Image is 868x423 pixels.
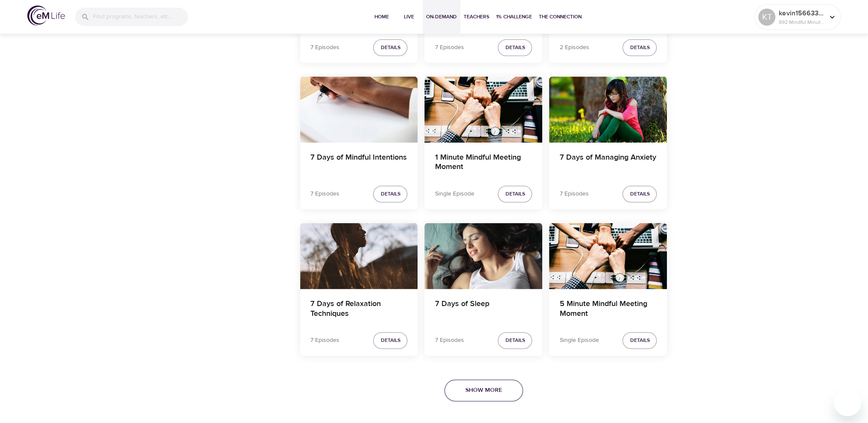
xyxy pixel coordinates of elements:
[498,332,532,349] button: Details
[496,12,532,21] span: 1% Challenge
[424,223,542,289] button: 7 Days of Sleep
[630,336,649,345] span: Details
[834,389,861,416] iframe: Button to launch messaging window
[559,299,657,320] h4: 5 Minute Mindful Meeting Moment
[623,186,657,202] button: Details
[559,190,588,198] p: 7 Episodes
[444,379,523,401] button: Show More
[380,43,400,52] span: Details
[779,8,824,18] p: kevin1566334619
[300,223,418,289] button: 7 Days of Relaxation Techniques
[559,43,589,52] p: 2 Episodes
[373,332,407,349] button: Details
[310,336,339,345] p: 7 Episodes
[399,12,419,21] span: Live
[435,43,464,52] p: 7 Episodes
[464,12,489,21] span: Teachers
[373,186,407,202] button: Details
[758,9,775,26] div: KT
[380,190,400,198] span: Details
[623,39,657,56] button: Details
[505,43,525,52] span: Details
[300,76,418,143] button: 7 Days of Mindful Intentions
[93,8,188,26] input: Find programs, teachers, etc...
[623,332,657,349] button: Details
[549,223,667,289] button: 5 Minute Mindful Meeting Moment
[465,385,502,396] span: Show More
[310,299,408,320] h4: 7 Days of Relaxation Techniques
[630,43,649,52] span: Details
[371,12,392,21] span: Home
[435,299,532,320] h4: 7 Days of Sleep
[505,336,525,345] span: Details
[559,336,599,345] p: Single Episode
[27,6,65,26] img: logo
[779,18,824,26] p: 892 Mindful Minutes
[630,190,649,198] span: Details
[426,12,457,21] span: On-Demand
[380,336,400,345] span: Details
[498,186,532,202] button: Details
[310,190,339,198] p: 7 Episodes
[549,76,667,143] button: 7 Days of Managing Anxiety
[424,76,542,143] button: 1 Minute Mindful Meeting Moment
[498,39,532,56] button: Details
[435,190,474,198] p: Single Episode
[505,190,525,198] span: Details
[373,39,407,56] button: Details
[559,153,657,173] h4: 7 Days of Managing Anxiety
[435,336,464,345] p: 7 Episodes
[435,153,532,173] h4: 1 Minute Mindful Meeting Moment
[310,153,408,173] h4: 7 Days of Mindful Intentions
[539,12,582,21] span: The Connection
[310,43,339,52] p: 7 Episodes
